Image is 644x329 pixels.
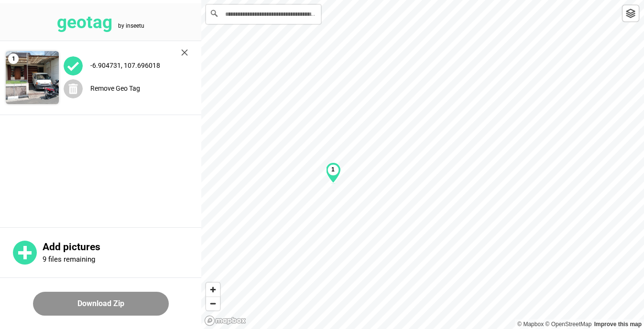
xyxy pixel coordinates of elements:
a: Mapbox [517,321,544,328]
a: Mapbox logo [204,315,246,326]
img: toggleLayer [626,9,635,18]
tspan: geotag [57,12,112,32]
button: Zoom out [206,297,220,310]
img: cross [181,49,188,56]
input: Search [206,5,321,24]
button: Zoom in [206,283,220,297]
label: -6.904731, 107.696018 [90,62,160,69]
b: 1 [331,166,335,173]
label: Remove Geo Tag [90,85,140,92]
div: Map marker [326,162,341,183]
tspan: by inseetu [118,22,144,29]
a: Map feedback [594,321,642,328]
p: 9 files remaining [43,255,95,264]
a: OpenStreetMap [545,321,591,328]
img: 9k= [6,51,59,104]
button: Download Zip [33,292,169,316]
span: 1 [8,53,19,64]
img: uploadImagesAlt [64,56,83,75]
p: Add pictures [43,241,201,253]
